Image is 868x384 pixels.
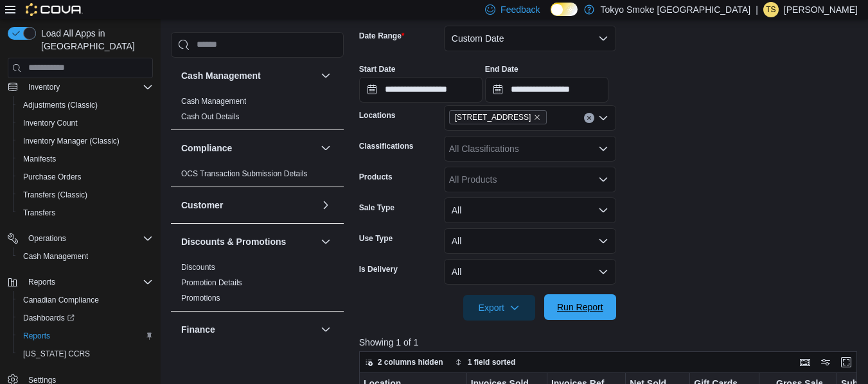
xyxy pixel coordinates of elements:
[18,133,153,149] span: Inventory Manager (Classic)
[766,2,775,17] span: TS
[23,79,153,95] span: Inventory
[444,26,616,51] button: Custom Date
[485,64,518,74] label: End Date
[181,293,220,303] span: Promotions
[181,262,215,272] span: Discounts
[318,140,333,156] button: Compliance
[181,278,242,288] span: Promotion Details
[23,331,50,341] span: Reports
[13,247,158,265] button: Cash Management
[359,77,483,103] input: Press the down key to open a popover containing a calendar.
[18,292,153,308] span: Canadian Compliance
[28,233,66,244] span: Operations
[598,174,608,185] button: Open list of options
[13,291,158,309] button: Canadian Compliance
[23,208,55,218] span: Transfers
[3,78,158,96] button: Inventory
[18,328,55,344] a: Reports
[13,345,158,363] button: [US_STATE] CCRS
[23,136,120,146] span: Inventory Manager (Classic)
[18,169,153,185] span: Purchase Orders
[318,234,333,249] button: Discounts & Promotions
[359,141,414,151] label: Classifications
[360,355,448,370] button: 2 columns hidden
[598,113,608,123] button: Open list of options
[3,230,158,247] button: Operations
[18,205,60,221] a: Transfers
[359,172,393,182] label: Products
[13,204,158,222] button: Transfers
[181,112,240,122] span: Cash Out Details
[18,133,125,149] a: Inventory Manager (Classic)
[471,295,527,321] span: Export
[23,79,65,95] button: Inventory
[359,336,862,349] p: Showing 1 of 1
[23,154,56,164] span: Manifests
[444,197,616,223] button: All
[181,169,308,178] a: OCS Transaction Submission Details
[557,301,603,313] span: Run Report
[18,187,93,203] a: Transfers (Classic)
[359,233,393,244] label: Use Type
[171,94,344,129] div: Cash Management
[181,263,215,272] a: Discounts
[181,69,261,82] h3: Cash Management
[18,169,87,185] a: Purchase Orders
[359,203,394,213] label: Sale Type
[318,197,333,213] button: Customer
[784,2,858,17] p: [PERSON_NAME]
[181,278,242,287] a: Promotion Details
[36,27,153,53] span: Load All Apps in [GEOGRAPHIC_DATA]
[181,235,286,248] h3: Discounts & Promotions
[181,69,315,82] button: Cash Management
[18,205,153,221] span: Transfers
[450,355,521,370] button: 1 field sorted
[181,199,315,212] button: Customer
[18,346,153,362] span: Washington CCRS
[3,273,158,291] button: Reports
[18,310,80,326] a: Dashboards
[13,150,158,168] button: Manifests
[23,313,75,323] span: Dashboards
[13,96,158,114] button: Adjustments (Classic)
[444,259,616,285] button: All
[13,327,158,345] button: Reports
[584,113,594,123] button: Clear input
[18,292,104,308] a: Canadian Compliance
[18,310,153,326] span: Dashboards
[23,349,90,359] span: [US_STATE] CCRS
[18,97,153,113] span: Adjustments (Classic)
[28,277,55,287] span: Reports
[23,231,71,246] button: Operations
[455,111,531,124] span: [STREET_ADDRESS]
[181,96,246,106] span: Cash Management
[18,115,83,131] a: Inventory Count
[818,355,833,370] button: Display options
[23,118,78,128] span: Inventory Count
[359,64,396,74] label: Start Date
[18,151,153,167] span: Manifests
[533,113,541,121] button: Remove 11795 Bramalea Rd from selection in this group
[797,355,813,370] button: Keyboard shortcuts
[359,31,405,41] label: Date Range
[13,186,158,204] button: Transfers (Classic)
[23,100,98,110] span: Adjustments (Classic)
[18,249,153,264] span: Cash Management
[18,187,153,203] span: Transfers (Classic)
[181,142,315,154] button: Compliance
[500,3,540,16] span: Feedback
[756,2,758,17] p: |
[18,151,61,167] a: Manifests
[449,110,547,124] span: 11795 Bramalea Rd
[181,235,315,248] button: Discounts & Promotions
[181,199,223,212] h3: Customer
[318,68,333,83] button: Cash Management
[23,172,82,182] span: Purchase Orders
[181,323,215,336] h3: Finance
[181,97,246,106] a: Cash Management
[181,323,315,336] button: Finance
[13,168,158,186] button: Purchase Orders
[359,264,398,274] label: Is Delivery
[838,355,854,370] button: Enter fullscreen
[181,294,220,303] a: Promotions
